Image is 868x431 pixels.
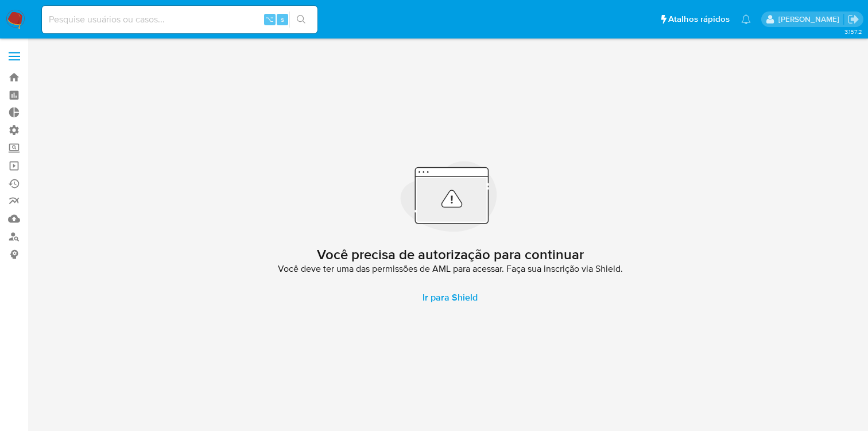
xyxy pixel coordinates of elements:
span: Ir para Shield [423,284,478,311]
p: caroline.gonzalez@mercadopago.com.br [778,14,843,25]
a: Notificações [741,14,751,24]
input: Pesquise usuários ou casos... [42,12,317,27]
button: search-icon [289,11,313,28]
a: Sair [847,13,859,25]
span: s [281,14,284,25]
span: ⌥ [265,14,274,25]
h2: Você precisa de autorização para continuar [317,246,584,263]
span: Atalhos rápidos [668,13,730,25]
a: Ir para Shield [409,284,491,311]
span: Você deve ter uma das permissões de AML para acessar. Faça sua inscrição via Shield. [278,263,623,275]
